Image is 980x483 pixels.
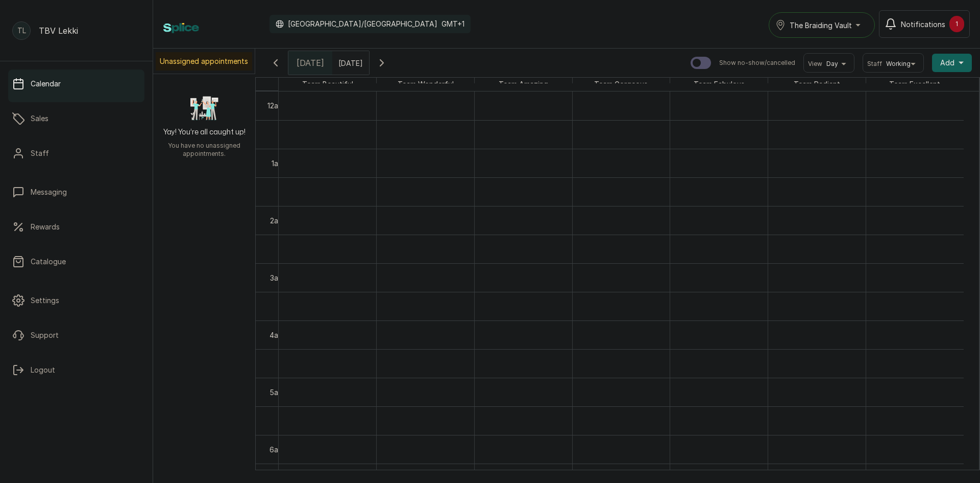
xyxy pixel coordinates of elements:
button: Add [932,54,972,72]
p: Rewards [31,222,60,232]
a: Catalogue [8,247,144,276]
p: Logout [31,365,55,375]
div: 1 [949,16,964,32]
a: Settings [8,286,144,315]
span: Add [940,58,954,68]
span: Working [886,60,911,68]
span: Staff [867,60,882,68]
p: Messaging [31,187,67,197]
span: Team Wonderful [396,78,456,90]
a: Messaging [8,178,144,206]
p: TL [17,26,26,36]
button: ViewDay [808,60,850,68]
a: Sales [8,104,144,133]
span: Team Beautiful [300,78,355,90]
p: You have no unassigned appointments. [159,142,249,158]
span: The Braiding Vault [790,20,852,31]
p: Support [31,330,59,340]
div: 6am [267,444,286,455]
a: Rewards [8,213,144,241]
div: [DATE] [288,51,332,75]
span: Notifications [901,19,945,30]
p: GMT+1 [442,19,464,29]
div: 4am [267,330,286,340]
span: Team Radiant [792,78,842,90]
span: Team Excellent [887,78,942,90]
button: StaffWorking [867,60,919,68]
span: [DATE] [297,57,324,69]
button: Logout [8,356,144,384]
p: Catalogue [31,257,66,267]
a: Staff [8,139,144,168]
h2: Yay! You’re all caught up! [163,127,246,137]
span: View [808,60,822,68]
span: Team Fabulous [692,78,747,90]
p: TBV Lekki [39,25,78,37]
p: Sales [31,113,48,124]
button: Notifications1 [879,10,970,38]
span: Day [826,60,838,68]
p: Unassigned appointments [156,52,252,71]
p: Show no-show/cancelled [719,59,795,67]
p: Settings [31,295,59,306]
div: 1am [269,158,286,169]
a: Support [8,321,144,350]
span: Team Amazing [497,78,550,90]
p: Staff [31,148,49,158]
p: Calendar [31,79,61,89]
div: 2am [268,215,286,226]
p: [GEOGRAPHIC_DATA]/[GEOGRAPHIC_DATA] [288,19,437,29]
div: 12am [265,100,286,111]
div: 5am [267,387,286,398]
div: 3am [268,272,286,283]
button: The Braiding Vault [769,12,875,38]
span: Team Gorgeous [592,78,650,90]
a: Calendar [8,70,144,98]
